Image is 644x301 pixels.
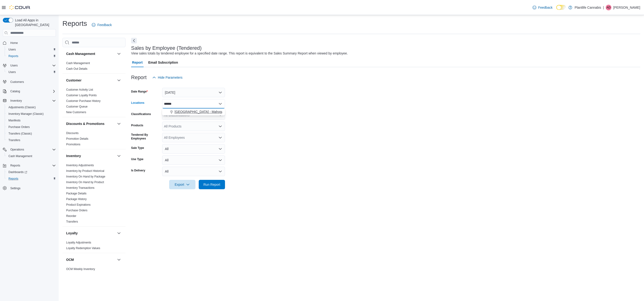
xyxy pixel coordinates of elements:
[8,112,44,116] span: Inventory Manager (Classic)
[62,266,126,274] div: OCM
[7,137,56,143] span: Transfers
[132,58,143,67] span: Report
[131,51,348,56] div: View sales totals by tendered employee for a specified date range. This report is equivalent to t...
[172,180,193,189] span: Export
[66,143,80,146] a: Promotions
[66,105,88,108] a: Customer Queue
[66,180,104,184] span: Inventory On Hand by Product
[8,170,27,174] span: Dashboards
[8,79,26,85] a: Customers
[66,175,105,178] a: Inventory On Hand by Package
[66,267,95,271] span: OCM Weekly Inventory
[162,167,225,176] button: All
[66,78,115,83] button: Customer
[531,3,554,12] a: Feedback
[218,102,222,106] button: Close list of options
[8,98,24,104] button: Inventory
[3,38,56,204] nav: Complex example
[66,241,91,244] a: Loyalty Adjustments
[66,203,91,206] a: Product Expirations
[116,51,122,57] button: Cash Management
[66,51,95,56] h3: Cash Management
[8,63,19,68] button: Users
[9,5,30,10] img: Cova
[8,98,56,104] span: Inventory
[66,231,115,235] button: Loyalty
[5,169,58,175] a: Dashboards
[66,61,90,65] span: Cash Management
[8,177,18,181] span: Reports
[66,247,100,250] a: Loyalty Redemption Values
[131,45,202,51] h3: Sales by Employee (Tendered)
[162,155,225,165] button: All
[66,62,90,65] a: Cash Management
[8,89,56,94] span: Catalog
[62,130,126,149] div: Discounts & Promotions
[5,130,58,137] button: Transfers (Classic)
[66,93,97,97] span: Customer Loyalty Points
[66,121,115,126] button: Discounts & Promotions
[66,192,87,195] span: Package Details
[169,180,195,189] button: Export
[66,110,86,114] span: New Customers
[66,197,87,201] a: Package History
[162,88,225,97] button: [DATE]
[10,148,24,151] span: Operations
[1,39,58,46] button: Home
[131,157,143,161] label: Use Type
[8,154,32,158] span: Cash Management
[8,63,56,68] span: Users
[162,108,225,115] div: Choose from the following options
[7,176,20,181] a: Reports
[90,20,114,30] a: Feedback
[5,137,58,143] button: Transfers
[66,163,94,167] span: Inventory Adjustments
[7,118,56,123] span: Manifests
[7,176,56,181] span: Reports
[7,124,56,130] span: Purchase Orders
[66,143,80,146] span: Promotions
[131,75,147,80] h3: Report
[66,181,104,184] a: Inventory On Hand by Product
[7,53,56,59] span: Reports
[8,40,56,46] span: Home
[66,208,88,212] span: Purchase Orders
[62,87,126,117] div: Customer
[8,54,18,58] span: Reports
[116,77,122,83] button: Customer
[66,267,95,271] a: OCM Weekly Inventory
[66,192,87,195] a: Package Details
[7,118,22,123] a: Manifests
[7,153,34,159] a: Cash Management
[7,131,34,136] a: Transfers (Classic)
[1,162,58,169] button: Reports
[66,99,101,103] span: Customer Purchase History
[162,108,225,115] button: [GEOGRAPHIC_DATA] - Mahogany Market
[7,53,20,59] a: Reports
[66,88,93,91] a: Customer Activity List
[66,169,104,173] a: Inventory by Product Historical
[8,185,56,191] span: Settings
[8,147,56,152] span: Operations
[66,214,76,218] span: Reorder
[66,111,86,114] a: New Customers
[5,104,58,111] button: Adjustments (Classic)
[66,137,88,141] span: Promotion Details
[5,111,58,117] button: Inventory Manager (Classic)
[8,132,32,135] span: Transfers (Classic)
[66,197,87,201] span: Package History
[150,73,184,82] button: Hide Parameters
[66,186,95,189] a: Inventory Transactions
[8,163,22,168] button: Reports
[131,38,137,43] button: Next
[10,164,20,167] span: Reports
[66,105,88,108] span: Customer Queue
[1,146,58,153] button: Operations
[203,182,220,187] span: Run Report
[66,88,93,92] span: Customer Activity List
[7,169,29,175] a: Dashboards
[5,124,58,130] button: Purchase Orders
[7,169,56,175] span: Dashboards
[7,104,38,110] a: Adjustments (Classic)
[7,111,46,117] a: Inventory Manager (Classic)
